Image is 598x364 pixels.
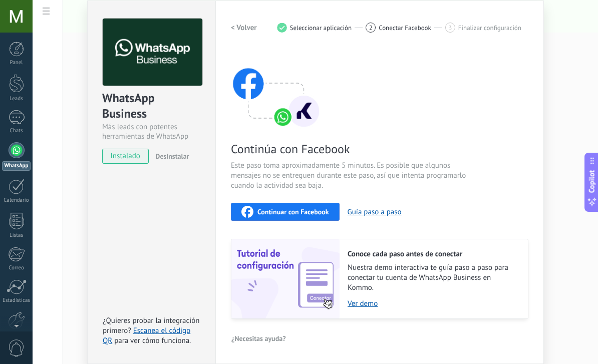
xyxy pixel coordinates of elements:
span: para ver cómo funciona. [114,336,191,345]
div: Leads [2,96,31,102]
span: instalado [103,149,148,164]
div: WhatsApp Business [102,90,201,122]
span: 2 [369,24,373,32]
h2: Conoce cada paso antes de conectar [348,249,518,259]
button: Desinstalar [151,149,189,164]
div: Más leads con potentes herramientas de WhatsApp [102,122,201,141]
div: WhatsApp [2,161,31,171]
div: Calendario [2,197,31,204]
span: Continuar con Facebook [257,208,329,215]
div: Chats [2,128,31,134]
span: Nuestra demo interactiva te guía paso a paso para conectar tu cuenta de WhatsApp Business en Kommo. [348,263,518,293]
span: Seleccionar aplicación [290,24,352,32]
div: Panel [2,60,31,66]
div: Correo [2,265,31,271]
div: Listas [2,232,31,239]
h2: < Volver [231,23,257,33]
img: connect with facebook [231,49,321,129]
span: 3 [448,24,452,32]
a: Escanea el código QR [103,326,190,345]
span: Este paso toma aproximadamente 5 minutos. Es posible que algunos mensajes no se entreguen durante... [231,161,469,191]
button: Continuar con Facebook [231,203,340,221]
button: Guía paso a paso [348,207,402,217]
span: Finalizar configuración [458,24,521,32]
span: ¿Necesitas ayuda? [231,335,286,342]
img: logo_main.png [103,19,202,86]
button: < Volver [231,19,257,37]
span: Conectar Facebook [379,24,431,32]
span: Copilot [587,170,597,193]
span: Desinstalar [155,152,189,161]
button: ¿Necesitas ayuda? [231,331,286,346]
a: Ver demo [348,299,518,308]
span: ¿Quieres probar la integración primero? [103,316,200,335]
span: Continúa con Facebook [231,141,469,157]
div: Estadísticas [2,297,31,304]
